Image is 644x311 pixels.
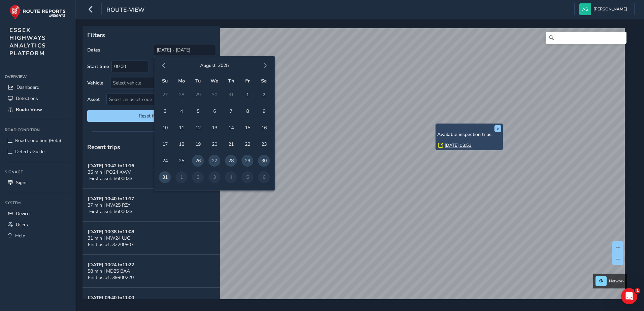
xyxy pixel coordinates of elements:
[494,125,501,132] button: x
[192,105,204,117] span: 5
[241,138,253,150] span: 22
[16,106,42,113] span: Route View
[87,47,100,53] label: Dates
[225,138,237,150] span: 21
[228,78,234,84] span: Th
[241,89,253,101] span: 1
[106,6,144,15] span: route-view
[208,122,220,134] span: 13
[175,155,187,167] span: 25
[88,268,130,274] span: 58 min | MD25 BAA
[87,80,103,86] label: Vehicle
[5,104,70,115] a: Route View
[83,222,220,255] button: [DATE] 10:38 to11:0831 min | MW24 UJGFirst asset: 32200807
[5,146,70,157] a: Defects Guide
[5,198,70,208] div: System
[83,255,220,288] button: [DATE] 10:24 to11:2258 min | MD25 BAAFirst asset: 39900220
[83,189,220,222] button: [DATE] 10:40 to11:1737 min | MW25 RZYFirst asset: 6600033
[88,235,130,241] span: 31 min | MW24 UJG
[87,110,215,122] button: Reset filters
[5,93,70,104] a: Detections
[87,143,120,151] span: Recent trips
[5,72,70,82] div: Overview
[15,233,25,239] span: Help
[635,288,640,293] span: 1
[208,138,220,150] span: 20
[5,219,70,230] a: Users
[15,148,44,155] span: Defects Guide
[159,122,171,134] span: 10
[9,26,46,57] span: ESSEX HIGHWAYS ANALYTICS PLATFORM
[159,155,171,167] span: 24
[87,31,215,39] p: Filters
[579,3,630,15] button: [PERSON_NAME]
[16,179,28,186] span: Signs
[192,138,204,150] span: 19
[225,122,237,134] span: 14
[258,122,270,134] span: 16
[15,137,61,144] span: Road Condition (Beta)
[241,155,253,167] span: 29
[88,262,134,268] strong: [DATE] 10:24 to 11:22
[241,105,253,117] span: 8
[245,78,250,84] span: Fr
[89,208,132,215] span: First asset: 6600033
[195,78,201,84] span: Tu
[87,63,109,70] label: Start time
[110,77,204,89] div: Select vehicle
[5,135,70,146] a: Road Condition (Beta)
[175,122,187,134] span: 11
[5,82,70,93] a: Dashboard
[85,28,625,307] canvas: Map
[88,169,131,175] span: 35 min | PO24 XWV
[621,288,637,304] iframe: Intercom live chat
[159,138,171,150] span: 17
[88,163,134,169] strong: [DATE] 10:42 to 11:16
[546,32,626,44] input: Search
[88,241,134,248] span: First asset: 32200807
[192,122,204,134] span: 12
[159,105,171,117] span: 3
[88,274,134,281] span: First asset: 39900220
[579,3,591,15] img: diamond-layout
[83,156,220,189] button: [DATE] 10:42 to11:1635 min | PO24 XWVFirst asset: 6600033
[87,96,100,103] label: Asset
[192,155,204,167] span: 26
[5,208,70,219] a: Devices
[609,278,624,284] span: Network
[225,155,237,167] span: 28
[162,78,168,84] span: Su
[437,132,501,138] h6: Available inspection trips:
[241,122,253,134] span: 15
[200,62,216,69] button: August
[258,105,270,117] span: 9
[89,175,132,182] span: First asset: 6600033
[218,62,229,69] button: 2025
[258,138,270,150] span: 23
[208,105,220,117] span: 6
[225,105,237,117] span: 7
[5,167,70,177] div: Signage
[445,142,472,148] a: [DATE] 08:53
[211,78,218,84] span: We
[159,171,171,183] span: 31
[5,230,70,241] a: Help
[258,155,270,167] span: 30
[88,229,134,235] strong: [DATE] 10:38 to 11:08
[261,78,267,84] span: Sa
[175,105,187,117] span: 4
[593,3,627,15] span: [PERSON_NAME]
[9,5,66,20] img: rr logo
[88,202,130,208] span: 37 min | MW25 RZY
[16,221,28,228] span: Users
[88,196,134,202] strong: [DATE] 10:40 to 11:17
[258,89,270,101] span: 2
[88,295,134,301] strong: [DATE] 09:40 to 11:00
[92,113,210,119] span: Reset filters
[17,84,39,91] span: Dashboard
[16,95,38,102] span: Detections
[107,94,204,105] span: Select an asset code
[178,78,185,84] span: Mo
[175,138,187,150] span: 18
[208,155,220,167] span: 27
